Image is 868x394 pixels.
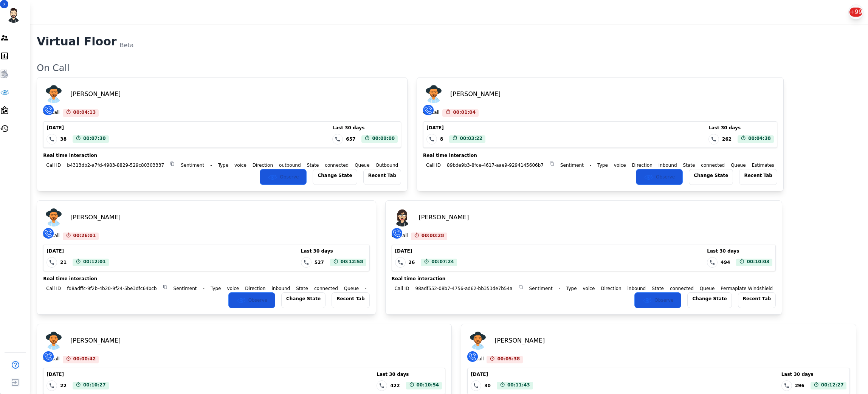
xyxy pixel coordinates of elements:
[200,285,208,292] span: -
[419,213,469,222] div: [PERSON_NAME]
[228,292,275,308] button: Observe
[231,161,250,169] span: voice
[557,161,587,169] span: Sentiment
[795,383,804,389] div: 296
[654,297,673,303] span: Observe
[526,285,556,292] span: Sentiment
[37,35,116,50] h1: Virtual Floor
[43,276,369,282] div: Real time interaction
[341,259,363,266] span: 00:12:58
[423,84,444,105] img: Avatar
[697,285,718,292] span: Queue
[739,169,777,185] div: Recent Tab
[392,276,776,282] div: Real time interaction
[625,285,649,292] span: inbound
[341,285,362,292] span: Queue
[444,161,547,169] span: 89bde9b3-8fce-4617-aae9-9294145606b7
[73,356,96,363] span: 00:00:42
[346,136,355,142] div: 657
[594,161,611,169] span: Type
[636,169,683,185] button: Observe
[392,233,408,240] div: On Call
[43,84,64,105] img: Avatar
[634,292,681,308] button: Observe
[423,109,439,117] div: On Call
[392,285,412,292] span: Call ID
[242,285,268,292] span: Direction
[178,161,207,169] span: Sentiment
[120,41,134,50] div: Beta
[70,336,121,345] div: [PERSON_NAME]
[377,371,442,377] div: Last 30 days
[332,125,398,131] div: Last 30 days
[453,109,476,117] span: 00:01:04
[460,135,482,143] span: 00:03:22
[332,292,369,308] div: Recent Tab
[656,174,675,180] span: Observe
[392,207,413,228] img: Avatar
[708,125,774,131] div: Last 30 days
[46,125,108,131] div: [DATE]
[748,135,771,143] span: 00:04:38
[276,161,304,169] span: outbound
[73,109,96,117] span: 00:04:13
[5,6,23,24] img: Bordered avatar
[667,285,697,292] span: connected
[248,297,267,303] span: Observe
[722,136,732,142] div: 262
[60,136,67,142] div: 38
[611,161,629,169] span: voice
[484,383,491,389] div: 30
[587,161,594,169] span: -
[170,285,200,292] span: Sentiment
[60,383,67,389] div: 22
[372,135,395,143] span: 00:09:00
[687,292,732,308] div: Change State
[70,213,121,222] div: [PERSON_NAME]
[64,285,160,292] span: fd8adffc-9f2b-4b20-9f24-5be3dfc64bcb
[207,161,215,169] span: -
[215,161,232,169] span: Type
[260,169,307,185] button: Observe
[718,285,776,292] span: Permaplate Windshield
[46,248,108,254] div: [DATE]
[373,161,401,169] span: Outbound
[656,161,680,169] span: inbound
[363,169,401,185] div: Recent Tab
[412,285,516,292] span: 98adf552-08b7-4756-ad62-bb353de7b54a
[46,371,108,377] div: [DATE]
[37,62,860,74] div: On Call
[70,90,121,99] div: [PERSON_NAME]
[208,285,224,292] span: Type
[43,207,64,228] img: Avatar
[43,109,59,117] div: On Call
[471,371,533,377] div: [DATE]
[580,285,598,292] span: voice
[409,259,415,265] div: 26
[43,233,59,240] div: On Call
[281,292,325,308] div: Change State
[280,174,299,180] span: Observe
[83,382,106,389] span: 00:10:27
[747,259,769,266] span: 00:10:03
[301,248,366,254] div: Last 30 days
[395,248,457,254] div: [DATE]
[629,161,656,169] span: Direction
[43,330,64,351] img: Avatar
[821,382,844,389] span: 00:12:27
[43,356,59,363] div: On Call
[64,161,167,169] span: b4313db2-a7fd-4983-8829-529c80303337
[352,161,372,169] span: Queue
[43,285,64,292] span: Call ID
[698,161,728,169] span: connected
[313,169,357,185] div: Change State
[362,285,369,292] span: -
[689,169,733,185] div: Change State
[311,285,341,292] span: connected
[390,383,400,389] div: 422
[467,330,488,351] img: Avatar
[304,161,322,169] span: State
[426,125,485,131] div: [DATE]
[728,161,749,169] span: Queue
[73,233,96,240] span: 00:26:01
